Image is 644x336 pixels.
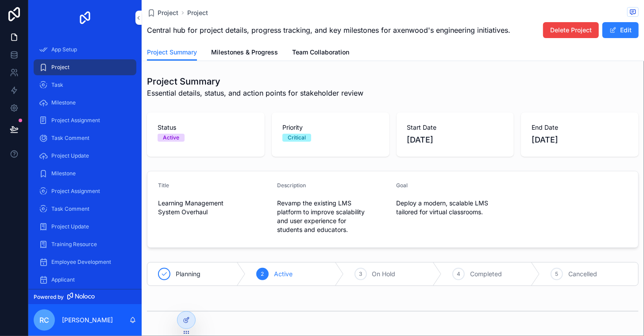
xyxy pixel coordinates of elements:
span: On Hold [372,270,396,278]
span: Project Assignment [51,188,100,195]
span: 3 [359,270,362,278]
span: Milestone [51,99,76,106]
a: App Setup [34,42,136,58]
span: 5 [555,270,559,278]
a: Milestones & Progress [211,44,278,62]
span: Milestones & Progress [211,48,278,57]
a: Team Collaboration [292,44,349,62]
p: [PERSON_NAME] [62,316,113,324]
a: Powered by [28,289,142,304]
span: Employee Development [51,259,111,266]
span: Central hub for project details, progress tracking, and key milestones for axenwood's engineering... [147,25,510,35]
img: App logo [78,11,92,25]
span: Project Update [51,223,89,230]
a: Project Update [34,148,136,164]
span: Project Assignment [51,117,100,124]
span: Powered by [34,294,64,301]
span: Task [51,81,63,89]
a: Applicant [34,272,136,288]
span: Applicant [51,276,75,283]
span: App Setup [51,46,77,53]
span: Title [158,182,169,189]
span: Deploy a modern, scalable LMS tailored for virtual classrooms. [397,199,509,216]
a: Milestone [34,95,136,111]
span: Learning Management System Overhaul [158,199,270,216]
span: [DATE] [532,134,628,146]
h1: Project Summary [147,75,363,88]
span: Task Comment [51,205,89,212]
span: Planning [176,270,201,278]
span: Completed [470,270,502,278]
div: Active [163,134,179,142]
span: Status [158,123,254,132]
span: [DATE] [407,134,504,146]
span: Priority [282,123,379,132]
div: Critical [288,134,306,142]
span: Project [51,64,69,71]
span: Active [274,270,293,278]
span: Start Date [407,123,504,132]
a: Task [34,77,136,93]
a: Project Update [34,219,136,235]
span: Milestone [51,170,76,177]
span: Description [277,182,306,189]
a: Task Comment [34,130,136,146]
a: Task Comment [34,201,136,217]
span: Revamp the existing LMS platform to improve scalability and user experience for students and educ... [277,199,389,234]
span: RC [39,315,49,325]
span: 2 [261,270,264,278]
button: Edit [602,22,639,38]
a: Project [34,59,136,75]
span: Essential details, status, and action points for stakeholder review [147,88,363,98]
a: Project Assignment [34,183,136,199]
span: Delete Project [550,26,592,35]
span: Goal [397,182,408,189]
a: Milestone [34,166,136,182]
a: Project Assignment [34,112,136,128]
span: Team Collaboration [292,48,349,57]
a: Project [187,8,208,17]
button: Delete Project [543,22,599,38]
span: Cancelled [568,270,597,278]
span: Training Resource [51,241,97,248]
span: Task Comment [51,135,89,142]
div: scrollable content [28,35,142,289]
span: Project Update [51,152,89,159]
a: Training Resource [34,236,136,252]
span: Project Summary [147,48,197,57]
span: 4 [457,270,460,278]
span: End Date [532,123,628,132]
a: Project [147,8,178,17]
a: Employee Development [34,254,136,270]
span: Project [158,8,178,17]
a: Project Summary [147,44,197,61]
